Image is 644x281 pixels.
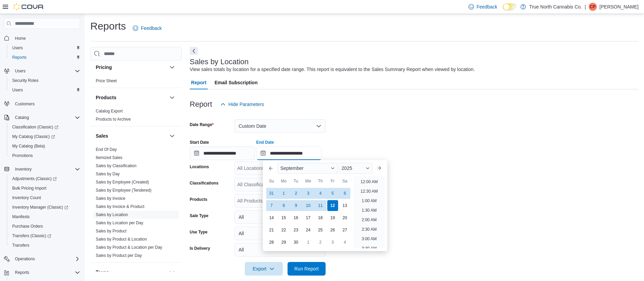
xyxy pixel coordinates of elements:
[90,77,182,88] div: Pricing
[168,93,176,102] button: Products
[12,100,80,108] span: Customers
[96,196,125,201] span: Sales by Invoice
[1,66,83,76] button: Users
[96,180,149,185] a: Sales by Employee (Created)
[10,123,80,131] span: Classification (Classic)
[529,3,582,11] p: True North Cannabis Co.
[12,186,47,191] span: Bulk Pricing Import
[278,176,289,187] div: Mo
[96,269,167,276] button: Taxes
[10,213,32,221] a: Manifests
[96,204,144,209] span: Sales by Invoice & Product
[249,262,279,276] span: Export
[10,203,71,211] a: Inventory Manager (Classic)
[10,232,80,240] span: Transfers (Classic)
[354,176,385,248] ul: Time
[1,113,83,122] button: Catalog
[7,132,83,141] a: My Catalog (Classic)
[12,153,33,158] span: Promotions
[190,66,475,73] div: View sales totals by location for a specified date range. This report is equivalent to the Sales ...
[278,200,289,211] div: day-8
[12,268,80,277] span: Reports
[266,225,277,235] div: day-21
[10,222,46,230] a: Purchase Orders
[10,86,25,94] a: Users
[10,194,80,202] span: Inventory Count
[15,166,32,172] span: Inventory
[96,78,117,83] a: Price Sheet
[10,142,80,150] span: My Catalog (Beta)
[96,94,116,101] h3: Products
[315,237,326,248] div: day-2
[342,165,352,171] span: 2025
[278,237,289,248] div: day-29
[339,176,350,187] div: Sa
[374,163,385,174] button: Next month
[7,141,83,151] button: My Catalog (Beta)
[12,134,55,139] span: My Catalog (Classic)
[7,174,83,183] a: Adjustments (Classic)
[10,76,41,85] a: Security Roles
[96,269,109,276] h3: Taxes
[1,254,83,264] button: Operations
[585,3,586,11] p: |
[280,165,303,171] span: September
[12,55,26,60] span: Reports
[359,225,379,233] li: 2:30 AM
[96,133,167,139] button: Sales
[190,213,208,218] label: Sale Type
[7,222,83,231] button: Purchase Orders
[10,152,80,160] span: Promotions
[96,163,136,169] span: Sales by Classification
[168,132,176,140] button: Sales
[190,140,209,145] label: Start Date
[96,245,162,250] a: Sales by Product & Location per Day
[228,101,264,108] span: Hide Parameters
[12,214,30,219] span: Manifests
[190,246,210,251] label: Is Delivery
[15,256,35,262] span: Operations
[315,225,326,235] div: day-25
[12,233,51,239] span: Transfers (Classic)
[315,176,326,187] div: Th
[10,53,80,62] span: Reports
[96,78,117,84] span: Price Sheet
[4,30,80,280] nav: Complex example
[339,212,350,223] div: day-20
[96,117,131,122] a: Products to Archive
[10,142,48,150] a: My Catalog (Beta)
[303,225,314,235] div: day-24
[15,115,29,120] span: Catalog
[12,45,23,51] span: Users
[218,98,267,111] button: Hide Parameters
[96,221,143,225] a: Sales by Location per Day
[10,222,80,230] span: Purchase Orders
[10,44,25,52] a: Users
[235,119,326,133] button: Custom Date
[315,200,326,211] div: day-11
[7,203,83,212] a: Inventory Manager (Classic)
[12,224,43,229] span: Purchase Orders
[359,197,379,205] li: 1:00 AM
[10,184,80,192] span: Bulk Pricing Import
[96,133,108,139] h3: Sales
[600,3,639,11] p: [PERSON_NAME]
[96,155,123,160] span: Itemized Sales
[12,34,80,42] span: Home
[339,225,350,235] div: day-27
[1,268,83,277] button: Reports
[278,225,289,235] div: day-22
[96,204,144,209] a: Sales by Invoice & Product
[358,178,381,186] li: 12:00 AM
[359,216,379,224] li: 2:00 AM
[12,255,38,263] button: Operations
[190,122,214,127] label: Date Range
[265,187,351,248] div: September, 2025
[7,212,83,222] button: Manifests
[190,164,209,170] label: Locations
[7,53,83,62] button: Reports
[503,3,517,11] input: Dark Mode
